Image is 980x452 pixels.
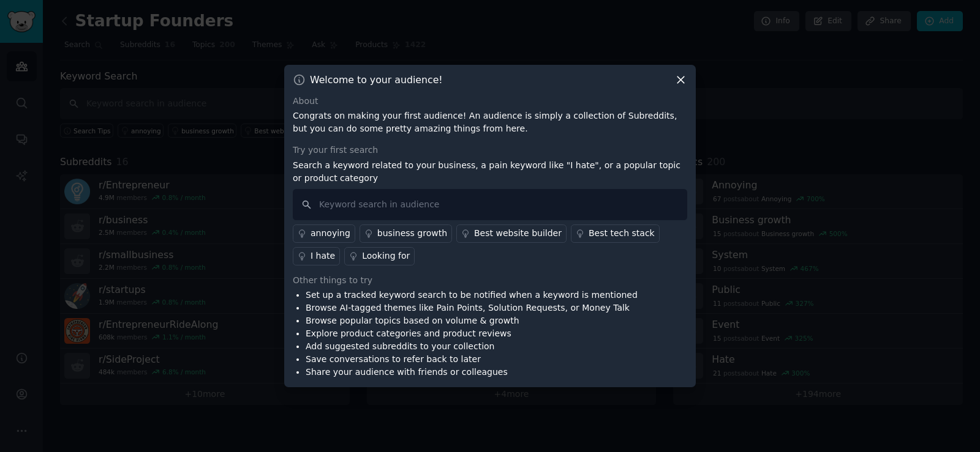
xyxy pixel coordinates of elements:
[474,227,562,240] div: Best website builder
[306,289,638,302] li: Set up a tracked keyword search to be notified when a keyword is mentioned
[571,224,660,243] a: Best tech stack
[306,353,638,366] li: Save conversations to refer back to later
[362,250,410,262] div: Looking for
[311,250,335,262] div: I hate
[589,227,655,240] div: Best tech stack
[293,109,687,135] p: Congrats on making your first audience! An audience is simply a collection of Subreddits, but you...
[306,314,638,327] li: Browse popular topics based on volume & growth
[293,274,687,287] div: Other things to try
[293,189,687,220] input: Keyword search in audience
[306,340,638,353] li: Add suggested subreddits to your collection
[293,95,687,108] div: About
[360,224,452,243] a: business growth
[293,247,340,265] a: I hate
[344,247,415,265] a: Looking for
[456,224,567,243] a: Best website builder
[293,224,355,243] a: annoying
[293,159,687,185] p: Search a keyword related to your business, a pain keyword like "I hate", or a popular topic or pr...
[306,366,638,379] li: Share your audience with friends or colleagues
[306,302,638,314] li: Browse AI-tagged themes like Pain Points, Solution Requests, or Money Talk
[293,144,687,157] div: Try your first search
[306,327,638,340] li: Explore product categories and product reviews
[310,73,443,86] h3: Welcome to your audience!
[377,227,447,240] div: business growth
[311,227,350,240] div: annoying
